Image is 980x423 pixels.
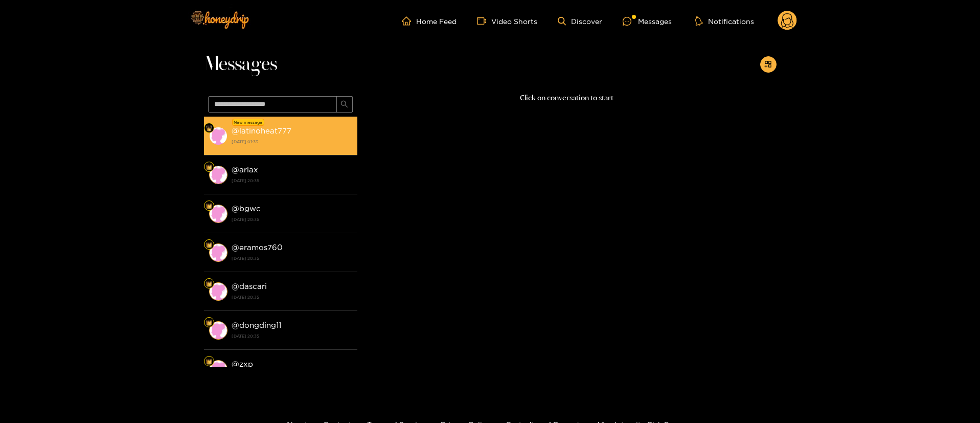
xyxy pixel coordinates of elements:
[232,176,352,185] strong: [DATE] 20:35
[232,137,352,146] strong: [DATE] 01:33
[477,16,537,26] a: Video Shorts
[764,60,772,69] span: appstore-add
[206,359,212,365] img: Fan Level
[232,331,352,341] strong: [DATE] 20:35
[206,203,212,209] img: Fan Level
[206,320,212,326] img: Fan Level
[357,92,777,104] p: Click on conversation to start
[209,205,227,223] img: conversation
[209,360,227,379] img: conversation
[340,100,348,109] span: search
[209,127,227,145] img: conversation
[232,215,352,224] strong: [DATE] 20:35
[232,254,352,263] strong: [DATE] 20:35
[232,282,267,291] strong: @ dascari
[204,52,277,77] span: Messages
[692,16,757,26] button: Notifications
[232,204,261,213] strong: @ bgwc
[209,321,227,340] img: conversation
[232,321,281,329] strong: @ dongding11
[206,242,212,248] img: Fan Level
[206,164,212,170] img: Fan Level
[232,360,253,368] strong: @ zxp
[477,16,491,26] span: video-camera
[232,126,291,135] strong: @ latinoheat777
[209,282,227,301] img: conversation
[206,281,212,287] img: Fan Level
[402,16,416,26] span: home
[402,16,457,26] a: Home Feed
[232,119,264,126] div: New message
[623,15,672,27] div: Messages
[232,293,352,302] strong: [DATE] 20:35
[209,166,227,184] img: conversation
[209,243,227,262] img: conversation
[558,17,602,26] a: Discover
[232,243,283,252] strong: @ eramos760
[336,96,353,113] button: search
[232,165,258,174] strong: @ arlax
[206,125,212,131] img: Fan Level
[760,56,777,73] button: appstore-add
